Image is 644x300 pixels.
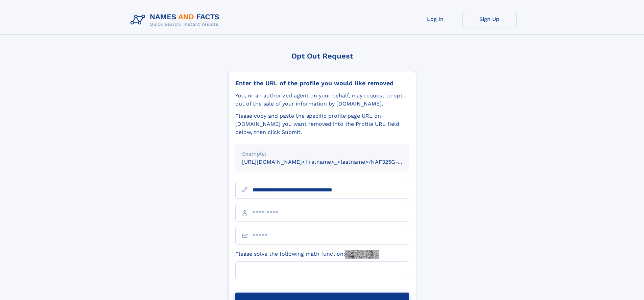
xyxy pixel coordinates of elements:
a: Log In [408,11,462,27]
div: You, or an authorized agent on your behalf, may request to opt-out of the sale of your informatio... [235,92,409,108]
div: Enter the URL of the profile you would like removed [235,79,409,87]
label: Please solve the following math function: [235,250,379,259]
div: Opt Out Request [228,52,416,60]
a: Sign Up [462,11,517,27]
img: Logo Names and Facts [128,11,225,29]
small: [URL][DOMAIN_NAME]<firstname>_<lastname>/NAF325G-xxxxxxxx [242,159,422,165]
div: Please copy and paste the specific profile page URL on [DOMAIN_NAME] you want removed into the Pr... [235,112,409,136]
div: Example: [242,150,402,158]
